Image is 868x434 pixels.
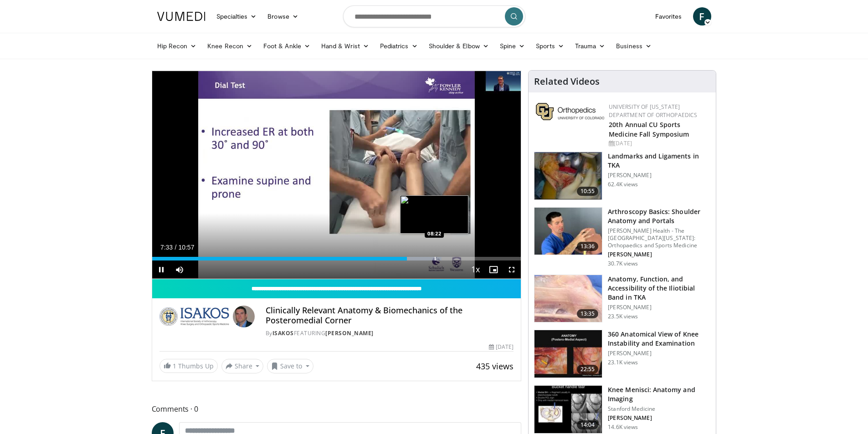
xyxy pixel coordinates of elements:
[211,7,262,26] a: Specialties
[534,275,602,322] img: 38616_0000_3.png.150x105_q85_crop-smart_upscale.jpg
[494,37,530,55] a: Spine
[608,275,710,302] h3: Anatomy, Function, and Accessibility of the Iliotibial Band in TKA
[423,37,494,55] a: Shoulder & Elbow
[608,304,710,311] p: [PERSON_NAME]
[400,195,468,234] img: image.jpeg
[577,242,599,251] span: 13:36
[608,330,710,348] h3: 360 Anatomical View of Knee Instability and Examination
[157,12,205,21] img: VuMedi Logo
[608,181,638,188] p: 62.4K views
[152,257,521,260] div: Progress Bar
[159,306,229,327] img: ISAKOS
[534,330,602,378] img: 533d6d4f-9d9f-40bd-bb73-b810ec663725.150x105_q85_crop-smart_upscale.jpg
[577,365,599,374] span: 22:55
[693,7,711,26] a: F
[152,37,202,55] a: Hip Recon
[608,260,638,267] p: 30.7K views
[609,120,689,138] a: 20th Annual CU Sports Medicine Fall Symposium
[534,152,710,200] a: 10:55 Landmarks and Ligaments in TKA [PERSON_NAME] 62.4K views
[534,330,710,378] a: 22:55 360 Anatomical View of Knee Instability and Examination [PERSON_NAME] 23.1K views
[233,306,255,327] img: Avatar
[152,71,521,279] video-js: Video Player
[608,405,710,413] p: Stanford Medicine
[534,76,600,87] h4: Related Videos
[534,208,602,255] img: 9534a039-0eaa-4167-96cf-d5be049a70d8.150x105_q85_crop-smart_upscale.jpg
[577,187,599,196] span: 10:55
[608,385,710,403] h3: Knee Menisci: Anatomy and Imaging
[608,414,710,422] p: [PERSON_NAME]
[608,424,638,431] p: 14.6K views
[536,103,604,120] img: 355603a8-37da-49b6-856f-e00d7e9307d3.png.150x105_q85_autocrop_double_scale_upscale_version-0.2.png
[608,152,710,170] h3: Landmarks and Ligaments in TKA
[466,260,484,279] button: Playback Rate
[173,362,176,370] span: 1
[159,359,218,373] a: 1 Thumbs Up
[266,306,514,325] h4: Clinically Relevant Anatomy & Biomechanics of the Posteromedial Corner
[272,329,294,337] a: ISAKOS
[608,350,710,357] p: [PERSON_NAME]
[534,152,602,199] img: 88434a0e-b753-4bdd-ac08-0695542386d5.150x105_q85_crop-smart_upscale.jpg
[476,361,514,372] span: 435 views
[530,37,570,55] a: Sports
[484,260,503,279] button: Enable picture-in-picture mode
[609,139,709,148] div: [DATE]
[608,313,638,320] p: 23.5K views
[152,403,522,415] span: Comments 0
[160,244,173,251] span: 7:33
[577,420,599,429] span: 14:04
[152,260,170,279] button: Pause
[343,5,525,27] input: Search topics, interventions
[175,244,177,251] span: /
[267,359,313,373] button: Save to
[611,37,657,55] a: Business
[375,37,423,55] a: Pediatrics
[258,37,316,55] a: Foot & Ankle
[609,103,697,119] a: University of [US_STATE] Department of Orthopaedics
[608,359,638,366] p: 23.1K views
[608,227,710,249] p: [PERSON_NAME] Health - The [GEOGRAPHIC_DATA][US_STATE]: Orthopaedics and Sports Medicine
[608,172,710,179] p: [PERSON_NAME]
[534,385,710,434] a: 14:04 Knee Menisci: Anatomy and Imaging Stanford Medicine [PERSON_NAME] 14.6K views
[221,359,264,373] button: Share
[325,329,374,337] a: [PERSON_NAME]
[608,251,710,258] p: [PERSON_NAME]
[170,260,189,279] button: Mute
[570,37,611,55] a: Trauma
[262,7,304,26] a: Browse
[534,207,710,267] a: 13:36 Arthroscopy Basics: Shoulder Anatomy and Portals [PERSON_NAME] Health - The [GEOGRAPHIC_DAT...
[608,207,710,225] h3: Arthroscopy Basics: Shoulder Anatomy and Portals
[534,275,710,323] a: 13:35 Anatomy, Function, and Accessibility of the Iliotibial Band in TKA [PERSON_NAME] 23.5K views
[489,343,514,351] div: [DATE]
[577,309,599,318] span: 13:35
[316,37,375,55] a: Hand & Wrist
[202,37,258,55] a: Knee Recon
[503,260,521,279] button: Fullscreen
[650,7,688,26] a: Favorites
[178,244,194,251] span: 10:57
[266,329,514,337] div: By FEATURING
[534,386,602,433] img: 34a0702c-cbe2-4e43-8b2c-f8cc537dbe22.150x105_q85_crop-smart_upscale.jpg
